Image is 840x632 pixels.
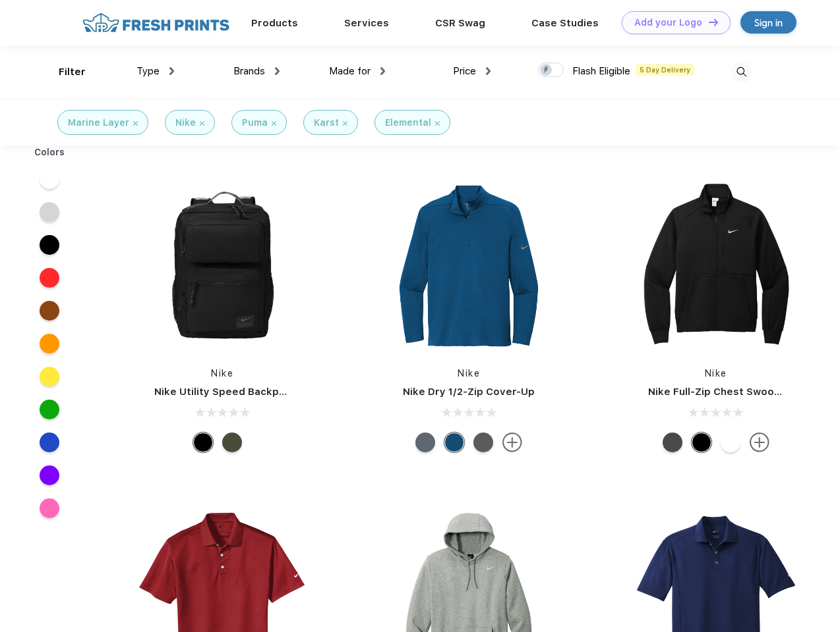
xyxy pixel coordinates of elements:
[572,65,630,77] span: Flash Eligible
[193,433,213,452] div: Black
[473,433,493,452] div: Black Heather
[502,433,522,452] img: more.svg
[233,65,265,77] span: Brands
[628,178,804,354] img: func=resize&h=266
[663,433,682,452] div: Anthracite
[211,368,233,379] a: Nike
[721,433,740,452] div: White
[133,121,138,126] img: filter_cancel.svg
[754,15,783,30] div: Sign in
[242,116,268,130] div: Puma
[750,433,769,452] img: more.svg
[403,386,535,398] a: Nike Dry 1/2-Zip Cover-Up
[169,67,174,75] img: dropdown.png
[415,433,435,452] div: Navy Heather
[78,11,233,34] img: fo%20logo%202.webp
[135,178,310,354] img: func=resize&h=266
[731,61,752,83] img: desktop_search.svg
[314,116,339,130] div: Karst
[381,178,556,354] img: func=resize&h=266
[154,386,297,398] a: Nike Utility Speed Backpack
[344,17,389,29] a: Services
[444,433,464,452] div: Gym Blue
[136,65,160,77] span: Type
[458,368,480,379] a: Nike
[385,116,431,130] div: Elemental
[329,65,371,77] span: Made for
[343,121,347,126] img: filter_cancel.svg
[435,121,440,126] img: filter_cancel.svg
[453,65,476,77] span: Price
[648,386,824,398] a: Nike Full-Zip Chest Swoosh Jacket
[692,433,711,452] div: Black
[709,18,718,26] img: DT
[486,67,491,75] img: dropdown.png
[200,121,204,126] img: filter_cancel.svg
[222,433,242,452] div: Cargo Khaki
[24,145,75,159] div: Colors
[435,17,485,29] a: CSR Swag
[175,116,196,130] div: Nike
[380,67,385,75] img: dropdown.png
[251,17,298,29] a: Products
[68,116,129,130] div: Marine Layer
[275,67,280,75] img: dropdown.png
[740,11,796,34] a: Sign in
[59,65,86,80] div: Filter
[705,368,727,379] a: Nike
[272,121,276,126] img: filter_cancel.svg
[636,64,694,76] span: 5 Day Delivery
[634,17,702,28] div: Add your Logo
